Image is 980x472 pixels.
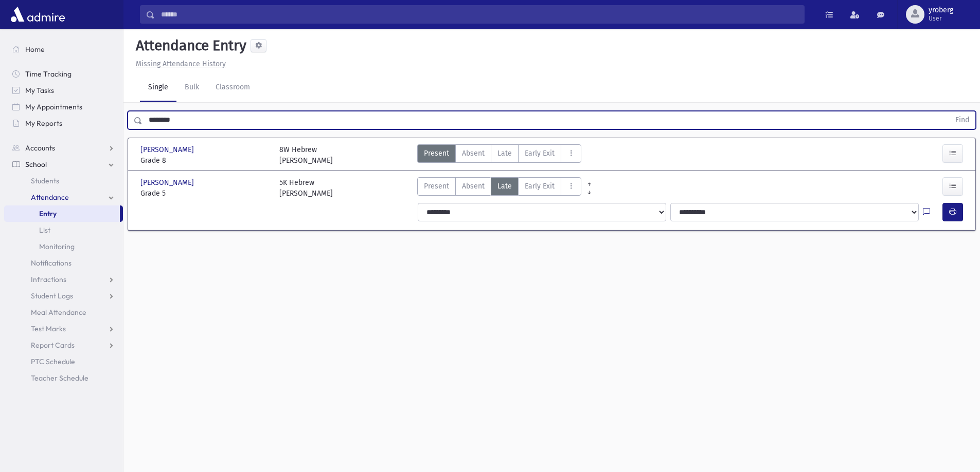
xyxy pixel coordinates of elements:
[31,193,69,202] span: Attendance
[424,181,449,192] span: Present
[929,6,953,14] span: yroberg
[462,181,485,192] span: Absent
[140,155,269,166] span: Grade 8
[929,14,953,23] span: User
[140,73,176,102] a: Single
[4,115,123,131] a: My Reports
[25,160,47,169] span: School
[497,148,512,159] span: Late
[4,41,123,58] a: Home
[4,370,123,386] a: Teacher Schedule
[31,258,72,268] span: Notifications
[4,205,120,222] a: Entry
[4,271,123,288] a: Infractions
[31,341,75,350] span: Report Cards
[31,308,86,317] span: Meal Attendance
[31,275,66,284] span: Infractions
[8,4,67,25] img: AdmirePro
[4,66,123,82] a: Time Tracking
[140,188,269,199] span: Grade 5
[39,209,57,218] span: Entry
[4,82,123,99] a: My Tasks
[4,288,123,304] a: Student Logs
[4,156,123,173] a: School
[4,189,123,205] a: Attendance
[25,69,72,79] span: Time Tracking
[4,222,123,238] a: List
[25,143,55,153] span: Accounts
[424,148,449,159] span: Present
[417,144,581,166] div: AttTypes
[140,177,196,188] span: [PERSON_NAME]
[279,144,333,166] div: 8W Hebrew [PERSON_NAME]
[4,173,123,189] a: Students
[4,304,123,320] a: Meal Attendance
[176,73,207,102] a: Bulk
[462,148,485,159] span: Absent
[31,373,88,383] span: Teacher Schedule
[525,181,555,192] span: Early Exit
[4,255,123,271] a: Notifications
[39,225,50,235] span: List
[4,140,123,156] a: Accounts
[31,291,73,300] span: Student Logs
[4,337,123,353] a: Report Cards
[279,177,333,199] div: 5K Hebrew [PERSON_NAME]
[155,5,804,24] input: Search
[25,86,54,95] span: My Tasks
[31,357,75,366] span: PTC Schedule
[417,177,581,199] div: AttTypes
[132,60,226,68] a: Missing Attendance History
[25,102,82,111] span: My Appointments
[31,324,66,333] span: Test Marks
[136,60,226,68] u: Missing Attendance History
[140,144,196,155] span: [PERSON_NAME]
[525,148,555,159] span: Early Exit
[207,73,258,102] a: Classroom
[4,99,123,115] a: My Appointments
[31,176,59,185] span: Students
[497,181,512,192] span: Late
[39,242,75,251] span: Monitoring
[25,119,62,128] span: My Reports
[4,353,123,370] a: PTC Schedule
[4,320,123,337] a: Test Marks
[25,45,45,54] span: Home
[4,238,123,255] a: Monitoring
[949,111,975,129] button: Find
[132,37,246,54] h5: Attendance Entry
